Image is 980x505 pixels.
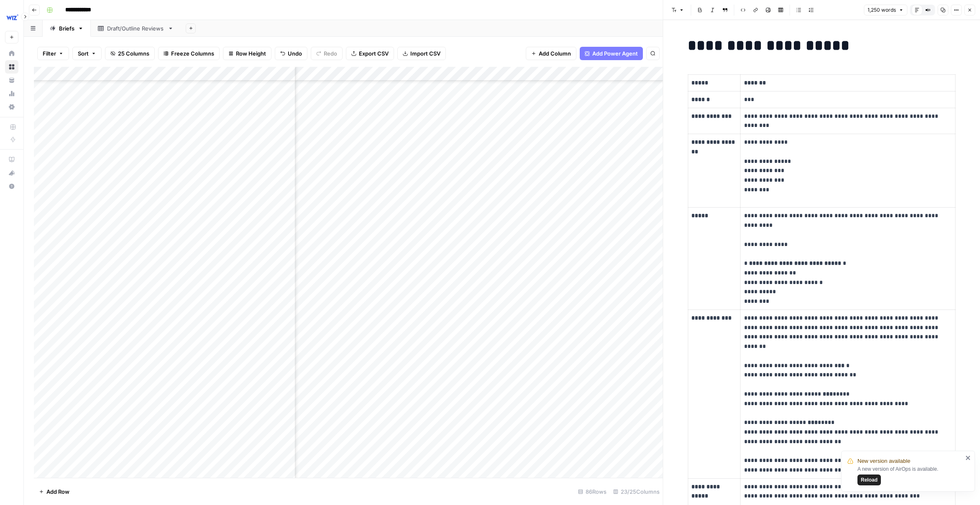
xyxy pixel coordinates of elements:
[580,47,643,60] button: Add Power Agent
[965,454,971,461] button: close
[526,47,576,60] button: Add Column
[861,476,878,484] span: Reload
[397,47,446,60] button: Import CSV
[592,49,638,58] span: Add Power Agent
[34,485,74,498] button: Add Row
[5,60,18,74] a: Browse
[5,10,20,25] img: Wiz Logo
[5,100,18,114] a: Settings
[5,153,18,166] a: AirOps Academy
[91,20,181,37] a: Draft/Outline Reviews
[539,49,571,58] span: Add Column
[288,49,302,58] span: Undo
[46,487,69,496] span: Add Row
[107,24,164,33] div: Draft/Outline Reviews
[5,87,18,100] a: Usage
[5,166,18,180] button: What's new?
[857,457,910,465] span: New version available
[359,49,389,58] span: Export CSV
[857,465,963,485] div: A new version of AirOps is available.
[5,7,18,28] button: Workspace: Wiz
[43,20,91,37] a: Briefs
[575,485,610,498] div: 86 Rows
[43,49,56,58] span: Filter
[5,180,18,193] button: Help + Support
[5,47,18,60] a: Home
[72,47,102,60] button: Sort
[236,49,266,58] span: Row Height
[324,49,337,58] span: Redo
[857,475,881,485] button: Reload
[105,47,155,60] button: 25 Columns
[346,47,394,60] button: Export CSV
[864,5,907,15] button: 1,250 words
[223,47,271,60] button: Row Height
[311,47,343,60] button: Redo
[118,49,149,58] span: 25 Columns
[59,24,74,33] div: Briefs
[78,49,89,58] span: Sort
[158,47,220,60] button: Freeze Columns
[610,485,663,498] div: 23/25 Columns
[5,74,18,87] a: Your Data
[275,47,307,60] button: Undo
[37,47,69,60] button: Filter
[867,6,896,14] span: 1,250 words
[171,49,214,58] span: Freeze Columns
[410,49,440,58] span: Import CSV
